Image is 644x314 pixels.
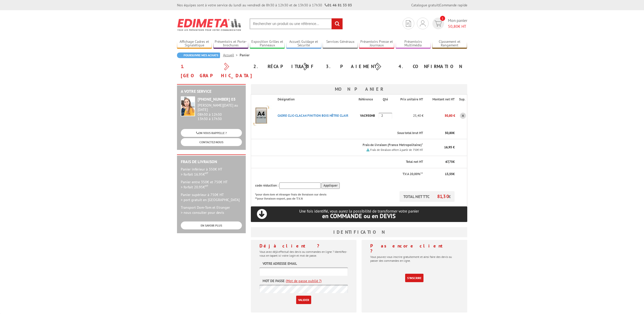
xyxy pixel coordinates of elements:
[455,95,467,104] th: Sup.
[420,20,426,27] img: devis rapide
[359,40,394,48] a: Présentoirs Presse et Journaux
[181,221,242,229] a: EN SAVOIR PLUS
[379,95,393,104] th: Qté
[359,111,378,120] p: VAC950HB
[181,198,240,202] span: > port gratuit en [GEOGRAPHIC_DATA]
[325,3,352,7] strong: 01 46 81 33 03
[223,53,240,57] a: Accueil
[255,183,279,188] span: code réduction :
[321,182,340,189] input: Appliquer
[251,106,271,126] img: CADRE CLIC-CLAC A4 FINITION BOIS HêTRE CLAIR
[448,23,467,29] span: € HT
[177,15,242,34] img: Edimeta
[432,40,467,48] a: Classement et Rangement
[396,40,431,48] a: Présentoirs Multimédia
[259,250,348,257] p: Vous avez déjà effectué des devis ou commandes en ligne ? Identifiez-vous en tapant ici votre log...
[240,53,250,58] li: Panier
[428,97,455,102] p: Montant net HT
[411,3,467,8] div: |
[251,227,467,237] h3: Identification
[286,278,322,283] a: (Mot de passe oublié ?)
[181,192,242,202] p: Panier supérieur à 750€ HT
[273,127,423,139] th: Sous total brut HT
[181,210,224,215] span: > nous consulter pour devis
[259,243,348,248] h4: Déjà client ?
[181,129,242,137] a: ON VOUS RAPPELLE ?
[177,62,250,80] div: 1. [GEOGRAPHIC_DATA]
[322,62,395,71] div: 3. Paiement
[411,3,439,7] a: Catalogue gratuit
[205,171,208,175] sup: HT
[177,40,212,48] a: Affichage Cadres et Signalétique
[434,21,442,27] img: devis rapide
[181,172,208,177] span: > forfait 16.95€
[263,278,284,283] label: Mot de passe
[428,131,455,136] p: €
[251,209,467,219] p: Une fois identifié, vous aurez la possibilité de transformer votre panier
[370,255,459,263] p: Vous pouvez vous inscrire gratuitement et ainsi faire des devis ou passer des commandes en ligne.
[398,97,423,102] p: Prix unitaire HT
[198,103,242,112] div: [PERSON_NAME][DATE] au [DATE]
[445,160,453,164] span: 67,75
[213,40,249,48] a: Présentoirs et Porte-brochures
[366,148,369,151] img: picto.png
[393,111,423,120] p: 25,40 €
[181,205,242,215] p: Transport Dom-Tom et Etranger
[437,193,448,199] span: 81,30
[255,172,423,177] p: T.V.A 20,00%**
[448,24,458,29] span: 50,80
[278,113,348,118] a: CADRE CLIC-CLAC A4 FINITION BOIS HêTRE CLAIR
[406,20,411,27] img: devis rapide
[181,138,242,146] a: CONTACTEZ-NOUS
[428,160,455,164] p: €
[198,97,236,102] strong: [PHONE_NUMBER] 03
[296,296,311,304] input: Valider
[440,3,467,7] a: Commande rapide
[444,145,455,149] span: 16,95 €
[400,191,455,202] p: TOTAL NET TTC €
[322,212,396,220] span: en COMMANDE ou en DEVIS
[323,40,358,48] a: Services Généraux
[255,191,332,201] p: *pour dom-tom et étranger frais de livraison sur devis **pour livraison export, pas de T.V.A
[359,97,378,102] p: Référence
[263,261,297,266] label: Votre adresse email
[250,18,343,29] input: Rechercher un produit ou une référence...
[181,179,242,190] p: Panier entre 350€ et 750€ HT
[181,89,242,94] h2: A votre service
[445,131,453,135] span: 50,80
[177,3,352,8] div: Nos équipes sont à votre service du lundi au vendredi de 8h30 à 12h30 et de 13h30 à 17h30
[181,96,195,116] img: widget-service.jpg
[445,172,453,176] span: 13,55
[251,84,467,94] h3: Mon panier
[250,62,322,71] div: 2. Récapitulatif
[440,16,445,21] span: 1
[273,95,359,104] th: Désignation
[431,18,467,29] a: devis rapide 1 Mon panier 50,80€ HT
[198,103,242,121] div: 08h30 à 12h30 13h30 à 17h30
[428,172,455,177] p: €
[278,143,423,148] p: Frais de livraison (France Metropolitaine)*
[181,185,208,189] span: > forfait 20.95€
[250,40,285,48] a: Exposition Grilles et Panneaux
[205,184,208,188] sup: HT
[332,18,342,29] input: rechercher
[370,148,423,152] small: Frais de livraison offert à partir de 750€ HT
[423,111,455,120] p: 50,80 €
[448,18,467,29] span: Mon panier
[370,243,459,254] h4: Pas encore client ?
[181,160,242,164] h2: Frais de Livraison
[177,53,220,58] a: Poursuivre mes achats
[181,167,242,177] p: Panier inférieur à 350€ HT
[395,62,467,71] div: 4. Confirmation
[286,40,321,48] a: Accueil Guidage et Sécurité
[405,274,423,282] a: S'inscrire
[255,160,423,164] p: Total net HT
